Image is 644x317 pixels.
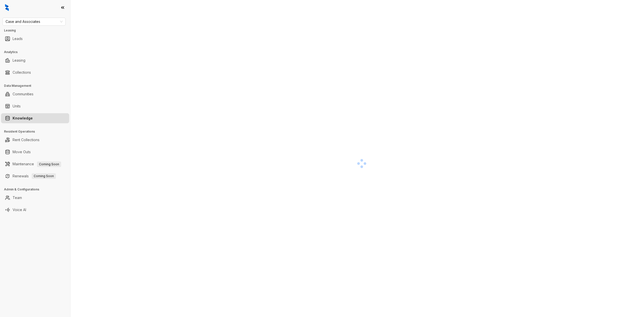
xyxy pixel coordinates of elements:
a: Knowledge [13,113,33,123]
a: Voice AI [13,205,26,215]
li: Renewals [1,171,69,181]
h3: Leasing [4,28,70,33]
a: Communities [13,89,33,99]
a: Leads [13,34,23,44]
a: Rent Collections [13,135,39,145]
li: Team [1,193,69,203]
li: Maintenance [1,159,69,169]
h3: Resident Operations [4,129,70,134]
a: Units [13,101,21,111]
h3: Admin & Configurations [4,187,70,192]
li: Move Outs [1,147,69,157]
a: Collections [13,67,31,77]
span: Coming Soon [32,173,56,179]
li: Collections [1,67,69,77]
li: Communities [1,89,69,99]
li: Leads [1,34,69,44]
a: Leasing [13,55,25,65]
span: Coming Soon [37,162,61,167]
a: RenewalsComing Soon [13,171,56,181]
h3: Data Management [4,84,70,88]
h3: Analytics [4,50,70,54]
a: Move Outs [13,147,31,157]
li: Units [1,101,69,111]
li: Voice AI [1,205,69,215]
span: Case and Associates [6,18,63,25]
a: Team [13,193,22,203]
img: logo [5,4,9,11]
li: Rent Collections [1,135,69,145]
li: Leasing [1,55,69,65]
li: Knowledge [1,113,69,123]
